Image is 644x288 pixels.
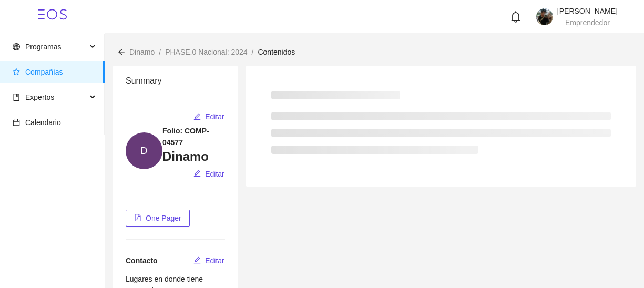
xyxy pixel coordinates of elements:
[134,214,141,222] span: file-pdf
[510,11,522,23] span: bell
[205,168,224,180] span: Editar
[162,127,209,147] strong: Folio: COMP-04577
[193,252,225,269] button: editEditar
[13,43,20,50] span: global
[565,18,610,27] span: Emprendedor
[13,94,20,101] span: book
[193,108,225,125] button: editEditar
[162,148,225,165] h3: Dinamo
[129,48,155,56] span: Dinamo
[25,93,54,101] span: Expertos
[146,212,181,224] span: One Pager
[536,8,553,25] img: 1752084105620-1000226811.jpg
[252,48,254,56] span: /
[159,48,161,56] span: /
[258,48,295,56] span: Contenidos
[25,68,63,76] span: Compañías
[557,7,618,15] span: [PERSON_NAME]
[193,113,201,121] span: edit
[13,68,20,76] span: star
[25,118,61,127] span: Calendario
[205,111,224,122] span: Editar
[141,132,148,169] span: D
[165,48,247,56] span: PHASE.0 Nacional: 2024
[126,210,190,227] button: file-pdfOne Pager
[193,256,201,265] span: edit
[126,66,225,96] div: Summary
[13,119,20,126] span: calendar
[193,166,225,182] button: editEditar
[126,256,158,265] span: Contacto
[205,255,224,266] span: Editar
[118,48,125,56] span: arrow-left
[193,170,201,178] span: edit
[25,43,61,51] span: Programas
